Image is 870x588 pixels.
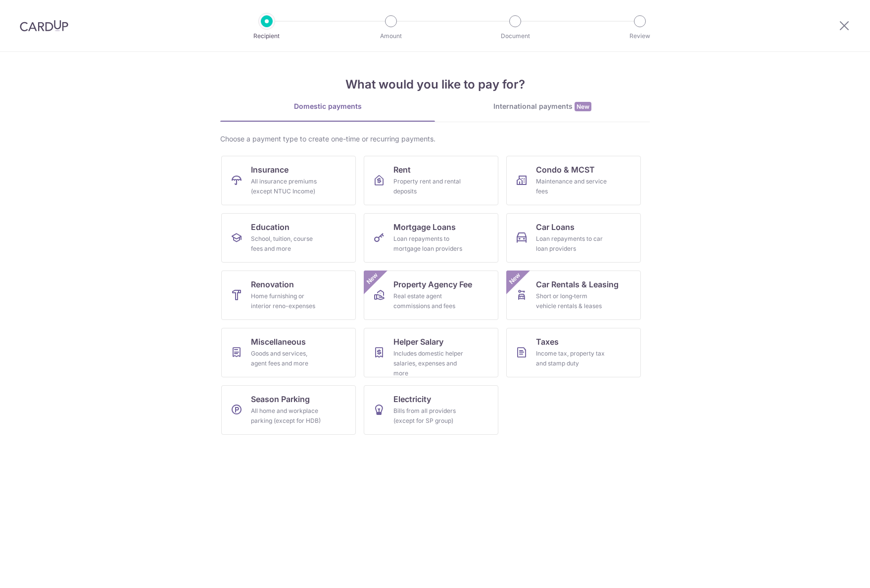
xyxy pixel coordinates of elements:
div: All insurance premiums (except NTUC Income) [251,177,322,196]
div: Property rent and rental deposits [393,177,465,196]
span: Electricity [393,393,431,405]
span: Rent [393,164,411,176]
div: Choose a payment type to create one-time or recurring payments. [220,134,650,144]
span: Car Loans [536,221,575,233]
a: ElectricityBills from all providers (except for SP group) [364,385,498,435]
div: Maintenance and service fees [536,177,607,196]
a: InsuranceAll insurance premiums (except NTUC Income) [221,156,356,205]
span: Miscellaneous [251,336,306,348]
div: Includes domestic helper salaries, expenses and more [393,349,465,378]
a: RenovationHome furnishing or interior reno-expenses [221,271,356,320]
a: Mortgage LoansLoan repayments to mortgage loan providers [364,213,498,263]
a: RentProperty rent and rental deposits [364,156,498,205]
div: School, tuition, course fees and more [251,234,322,254]
span: Property Agency Fee [393,278,472,290]
div: Goods and services, agent fees and more [251,349,322,368]
h4: What would you like to pay for? [220,76,650,93]
p: Document [479,31,552,41]
a: TaxesIncome tax, property tax and stamp duty [506,328,641,377]
img: CardUp [20,20,68,32]
a: Property Agency FeeReal estate agent commissions and feesNew [364,271,498,320]
div: Domestic payments [220,101,435,111]
span: Mortgage Loans [393,221,456,233]
span: Car Rentals & Leasing [536,278,619,290]
p: Review [603,31,677,41]
span: Renovation [251,278,294,290]
span: Education [251,221,290,233]
a: Condo & MCSTMaintenance and service fees [506,156,641,205]
div: Loan repayments to car loan providers [536,234,607,254]
div: All home and workplace parking (except for HDB) [251,406,322,426]
span: New [364,271,381,287]
span: Condo & MCST [536,164,595,176]
span: New [507,271,523,287]
span: Insurance [251,164,289,176]
div: International payments [435,101,650,112]
span: New [575,102,591,111]
a: MiscellaneousGoods and services, agent fees and more [221,328,356,377]
a: EducationSchool, tuition, course fees and more [221,213,356,263]
p: Amount [354,31,428,41]
span: Taxes [536,336,559,348]
div: Real estate agent commissions and fees [393,291,465,311]
div: Income tax, property tax and stamp duty [536,349,607,368]
div: Bills from all providers (except for SP group) [393,406,465,426]
a: Season ParkingAll home and workplace parking (except for HDB) [221,385,356,435]
div: Loan repayments to mortgage loan providers [393,234,465,254]
div: Short or long‑term vehicle rentals & leases [536,291,607,311]
p: Recipient [230,31,303,41]
span: Helper Salary [393,336,443,348]
div: Home furnishing or interior reno-expenses [251,291,322,311]
a: Car Rentals & LeasingShort or long‑term vehicle rentals & leasesNew [506,271,641,320]
a: Car LoansLoan repayments to car loan providers [506,213,641,263]
span: Season Parking [251,393,310,405]
a: Helper SalaryIncludes domestic helper salaries, expenses and more [364,328,498,377]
